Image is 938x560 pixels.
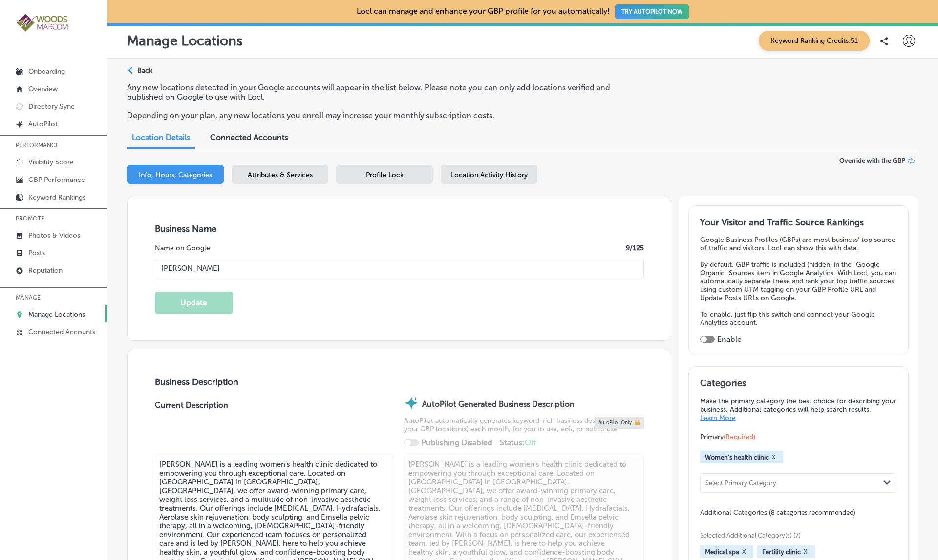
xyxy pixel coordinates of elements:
[248,171,313,179] span: Attributes & Services
[127,83,641,101] p: Any new locations detected in your Google accounts will appear in the list below. Please note you...
[28,85,58,93] p: Overview
[28,102,75,111] p: Directory Sync
[700,397,897,422] p: Make the primary category the best choice for describing your business. Additional categories wil...
[155,223,644,234] h3: Business Name
[137,66,152,75] p: Back
[28,266,63,275] p: Reputation
[769,453,778,461] button: X
[127,111,641,120] p: Depending on your plan, any new locations you enroll may increase your monthly subscription costs.
[132,133,190,142] span: Location Details
[16,13,69,33] img: 4a29b66a-e5ec-43cd-850c-b989ed1601aaLogo_Horizontal_BerryOlive_1000.jpg
[705,454,769,461] span: Women's health clinic
[700,532,890,539] span: Selected Additional Category(s) (7)
[700,414,736,422] a: Learn More
[366,171,404,179] span: Profile Lock
[700,310,897,327] p: To enable, just flip this switch and connect your Google Analytics account.
[700,260,897,302] p: By default, GBP traffic is included (hidden) in the "Google Organic" Sources item in Google Analy...
[769,508,855,517] span: (8 categories recommended)
[705,480,776,487] div: Select Primary Category
[626,244,644,252] label: 9 /125
[28,67,65,76] p: Onboarding
[700,433,755,441] span: Primary
[155,259,644,278] input: Enter Location Name
[422,400,575,409] strong: AutoPilot Generated Business Description
[139,171,212,179] span: Info, Hours, Categories
[839,157,905,164] span: Override with the GBP
[705,548,739,556] span: Medical spa
[127,33,243,49] p: Manage Locations
[28,193,85,201] p: Keyword Rankings
[700,217,897,228] h3: Your Visitor and Traffic Source Rankings
[28,231,80,240] p: Photos & Videos
[739,548,748,556] button: X
[28,310,85,319] p: Manage Locations
[28,120,58,128] p: AutoPilot
[451,171,528,179] span: Location Activity History
[724,433,755,441] span: (Required)
[28,328,95,336] p: Connected Accounts
[155,292,233,314] button: Update
[700,508,855,517] span: Additional Categories
[717,335,742,344] label: Enable
[700,378,897,392] h3: Categories
[404,396,419,410] img: autopilot-icon
[615,4,689,19] button: TRY AUTOPILOT NOW
[155,244,210,252] label: Name on Google
[155,400,228,456] label: Current Description
[801,548,810,556] button: X
[28,176,85,184] p: GBP Performance
[28,158,74,166] p: Visibility Score
[762,548,801,556] span: Fertility clinic
[28,249,45,257] p: Posts
[155,377,644,387] h3: Business Description
[700,236,897,252] p: Google Business Profiles (GBPs) are most business' top source of traffic and visitors. Locl can s...
[210,133,288,142] span: Connected Accounts
[759,31,870,51] span: Keyword Ranking Credits: 51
